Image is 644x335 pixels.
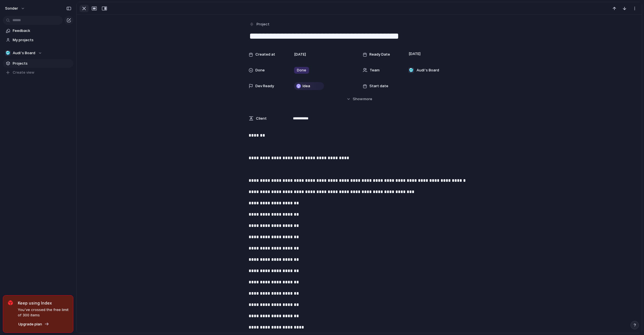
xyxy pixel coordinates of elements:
span: Show [353,96,363,102]
span: My projects [13,37,71,43]
span: Dev Ready [255,83,274,89]
span: sonder [5,6,18,11]
span: Audi's Board [13,50,35,56]
span: Create view [13,70,34,75]
span: You've crossed the free limit of 300 items [18,307,69,318]
a: My projects [3,36,73,44]
span: Keep using Index [18,300,69,306]
button: Project [248,20,271,29]
span: Ready Date [369,52,390,57]
button: Showmore [249,94,470,104]
span: Audi's Board [417,67,439,73]
span: Created at [255,52,275,57]
span: Project [257,21,270,27]
span: [DATE] [294,52,306,57]
span: Upgrade plan [18,321,42,327]
button: sonder [3,4,28,13]
span: [DATE] [407,51,422,57]
span: Projects [13,61,71,66]
span: Done [297,67,306,73]
span: Done [255,67,265,73]
span: Team [370,67,380,73]
span: Idea [303,83,310,89]
button: Create view [3,68,73,77]
a: Projects [3,59,73,68]
button: 🥶Audi's Board [3,49,73,57]
div: 🥶 [408,67,414,73]
a: Feedback [3,27,73,35]
span: Start date [369,83,388,89]
span: more [363,96,372,102]
span: Client [256,116,267,121]
span: Feedback [13,28,71,34]
button: Upgrade plan [17,320,51,328]
div: 🥶 [5,50,11,56]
